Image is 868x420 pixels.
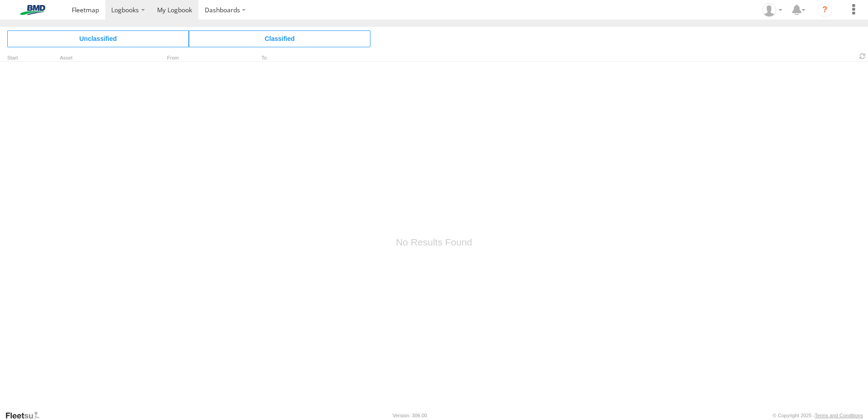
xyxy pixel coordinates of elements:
[815,413,863,418] a: Terms and Conditions
[154,56,245,60] div: From
[857,52,868,60] span: Refresh
[759,3,785,17] div: Steven Bennett
[60,56,151,60] div: Asset
[5,411,47,420] a: Visit our Website
[7,30,189,47] span: Click to view Unclassified Trips
[189,30,370,47] span: Click to view Classified Trips
[249,56,340,60] div: To
[773,413,863,418] div: © Copyright 2025 -
[7,56,35,60] div: Click to Sort
[393,413,427,418] div: Version: 306.00
[9,5,56,15] img: bmd-logo.svg
[818,3,832,17] i: ?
